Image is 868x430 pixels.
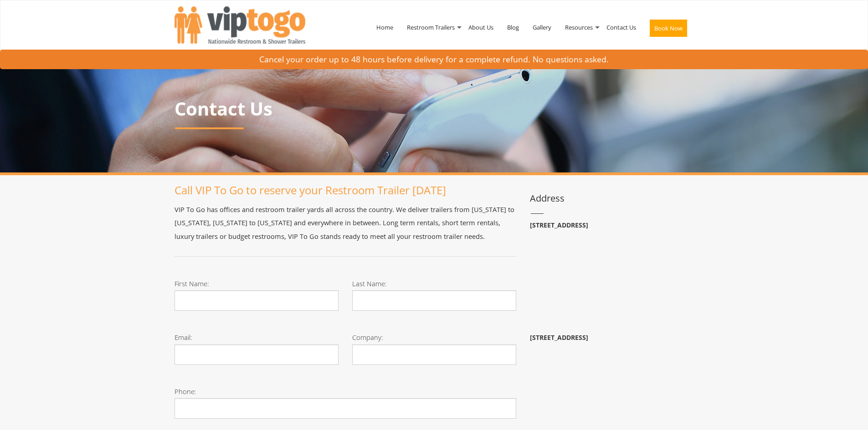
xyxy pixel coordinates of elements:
h1: Call VIP To Go to reserve your Restroom Trailer [DATE] [175,184,516,196]
a: Gallery [526,4,558,51]
a: Blog [500,4,526,51]
a: Resources [558,4,600,51]
a: Home [370,4,400,51]
a: Restroom Trailers [400,4,462,51]
img: VIPTOGO [175,6,305,44]
button: Book Now [650,20,687,37]
b: [STREET_ADDRESS] [530,333,588,342]
a: Contact Us [600,4,643,51]
a: Book Now [643,4,694,56]
p: Contact Us [175,99,694,119]
a: About Us [462,4,500,51]
h3: Address [530,193,694,203]
p: VIP To Go has offices and restroom trailer yards all across the country. We deliver trailers from... [175,203,516,243]
b: [STREET_ADDRESS] [530,221,588,229]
